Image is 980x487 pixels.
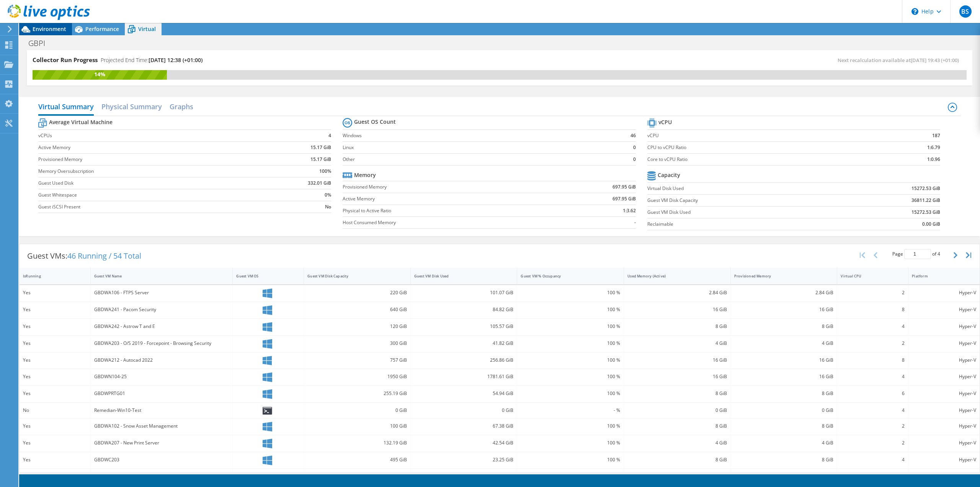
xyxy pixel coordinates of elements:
[912,372,976,381] div: Hyper-V
[319,167,331,175] b: 100%
[23,406,87,415] div: No
[307,372,407,381] div: 1950 GiB
[23,274,78,279] div: IsRunning
[647,132,874,139] label: vCPU
[841,389,905,398] div: 6
[414,289,514,297] div: 101.07 GiB
[912,389,976,398] div: Hyper-V
[927,156,940,163] b: 1:0.96
[633,156,636,163] b: 0
[23,289,87,297] div: Yes
[911,8,918,15] svg: \n
[414,274,505,279] div: Guest VM Disk Used
[94,274,220,279] div: Guest VM Name
[627,305,727,314] div: 16 GiB
[38,203,261,211] label: Guest iSCSI Present
[414,456,514,464] div: 23.25 GiB
[627,289,727,297] div: 2.84 GiB
[841,289,905,297] div: 2
[841,322,905,331] div: 4
[94,422,229,430] div: GBDWA102 - Snow Asset Management
[94,389,229,398] div: GBDWPRTG01
[94,305,229,314] div: GBDWA241 - Pacom Security
[927,144,940,151] b: 1:6.79
[414,439,514,447] div: 42.54 GiB
[623,207,636,215] b: 1:3.62
[932,132,940,139] b: 187
[912,305,976,314] div: Hyper-V
[94,439,229,447] div: GBDWA207 - New Print Server
[521,389,620,398] div: 100 %
[25,39,57,48] h1: GBPI
[67,251,141,261] span: 46 Running / 54 Total
[94,372,229,381] div: GBDWN104-25
[521,439,620,447] div: 100 %
[149,56,203,64] span: [DATE] 12:38 (+01:00)
[521,274,611,279] div: Guest VM % Occupancy
[521,339,620,348] div: 100 %
[734,274,825,279] div: Provisioned Memory
[307,356,407,364] div: 757 GiB
[658,171,680,179] b: Capacity
[38,132,261,139] label: vCPUs
[307,422,407,430] div: 100 GiB
[911,185,940,192] b: 15272.53 GiB
[630,132,636,139] b: 46
[521,456,620,464] div: 100 %
[912,289,976,297] div: Hyper-V
[912,422,976,430] div: Hyper-V
[734,289,834,297] div: 2.84 GiB
[414,372,514,381] div: 1781.61 GiB
[343,195,550,203] label: Active Memory
[892,249,940,259] span: Page of
[521,289,620,297] div: 100 %
[841,406,905,415] div: 4
[912,274,967,279] div: Platform
[307,274,398,279] div: Guest VM Disk Capacity
[521,305,620,314] div: 100 %
[904,249,931,259] input: jump to page
[20,244,149,268] div: Guest VMs:
[307,289,407,297] div: 220 GiB
[627,339,727,348] div: 4 GiB
[911,57,959,64] span: [DATE] 19:43 (+01:00)
[734,305,834,314] div: 16 GiB
[912,339,976,348] div: Hyper-V
[414,389,514,398] div: 54.94 GiB
[841,356,905,364] div: 8
[343,132,609,139] label: Windows
[612,183,636,191] b: 697.95 GiB
[627,439,727,447] div: 4 GiB
[841,274,895,279] div: Virtual CPU
[612,195,636,203] b: 697.95 GiB
[354,171,376,179] b: Memory
[734,456,834,464] div: 8 GiB
[521,372,620,381] div: 100 %
[912,322,976,331] div: Hyper-V
[343,219,550,226] label: Host Consumed Memory
[912,356,976,364] div: Hyper-V
[841,456,905,464] div: 4
[911,197,940,204] b: 36811.22 GiB
[647,197,839,204] label: Guest VM Disk Capacity
[627,322,727,331] div: 8 GiB
[307,439,407,447] div: 132.19 GiB
[85,25,119,33] span: Performance
[634,219,636,226] b: -
[912,439,976,447] div: Hyper-V
[627,274,718,279] div: Used Memory (Active)
[23,389,87,398] div: Yes
[325,191,331,199] b: 0%
[912,406,976,415] div: Hyper-V
[521,322,620,331] div: 100 %
[101,99,162,114] h2: Physical Summary
[343,156,609,163] label: Other
[658,118,672,126] b: vCPU
[414,305,514,314] div: 84.82 GiB
[841,372,905,381] div: 4
[23,322,87,331] div: Yes
[647,208,839,216] label: Guest VM Disk Used
[49,118,113,126] b: Average Virtual Machine
[521,406,620,415] div: - %
[94,406,229,415] div: Remedian-Win10-Test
